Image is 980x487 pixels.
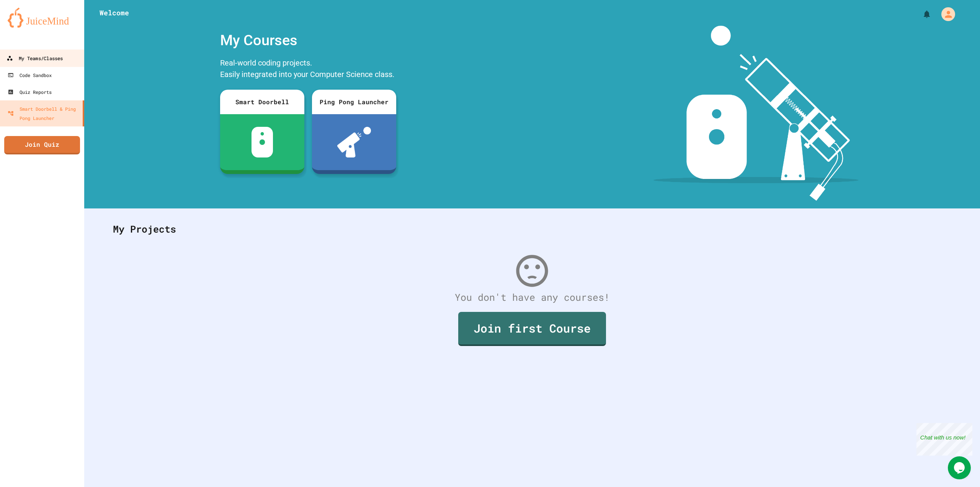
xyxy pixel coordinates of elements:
[8,71,52,80] div: Code Sandbox
[105,214,959,244] div: My Projects
[216,26,400,55] div: My Courses
[916,423,972,456] iframe: chat widget
[312,90,396,114] div: Ping Pong Launcher
[933,5,957,23] div: My Account
[4,136,80,154] a: Join Quiz
[8,104,80,123] div: Smart Doorbell & Ping Pong Launcher
[337,127,371,157] img: ppl-with-ball.png
[216,55,400,84] div: Real-world coding projects. Easily integrated into your Computer Science class.
[948,456,972,479] iframe: chat widget
[8,8,77,28] img: logo-orange.svg
[458,312,606,346] a: Join first Course
[220,90,304,114] div: Smart Doorbell
[653,26,859,201] img: banner-image-my-projects.png
[252,127,273,157] img: sdb-white.svg
[7,54,63,63] div: My Teams/Classes
[8,87,52,97] div: Quiz Reports
[105,290,959,305] div: You don't have any courses!
[908,8,933,21] div: My Notifications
